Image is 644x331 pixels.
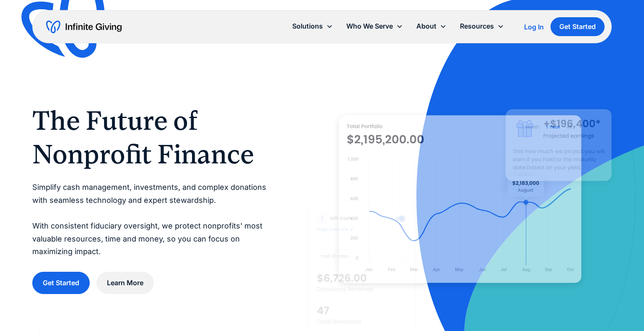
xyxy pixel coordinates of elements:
[551,17,605,36] a: Get Started
[32,104,275,171] h1: The Future of Nonprofit Finance
[292,21,323,32] div: Solutions
[32,181,275,258] p: Simplify cash management, investments, and complex donations with seamless technology and expert ...
[524,24,544,30] div: Log In
[32,272,90,294] a: Get Started
[416,21,436,32] div: About
[339,115,582,283] img: nonprofit donation platform
[340,17,410,35] div: Who We Serve
[286,17,340,35] div: Solutions
[46,20,122,34] a: home
[346,21,393,32] div: Who We Serve
[453,17,511,35] div: Resources
[524,22,544,32] a: Log In
[460,21,494,32] div: Resources
[410,17,453,35] div: About
[96,272,154,294] a: Learn More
